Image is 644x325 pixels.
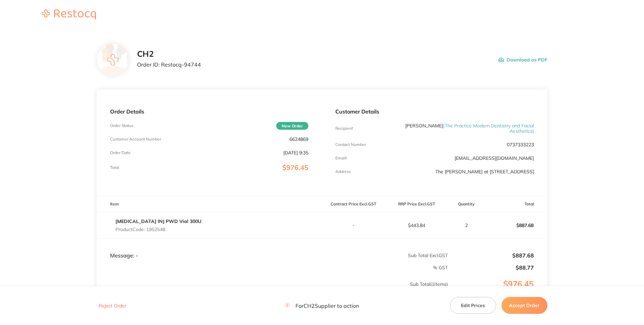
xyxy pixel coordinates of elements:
[335,156,347,160] p: Emaill
[110,165,119,170] p: Total
[322,253,448,258] p: Sub Total Excl. GST
[402,123,534,134] p: [PERSON_NAME]
[448,196,484,212] th: Quantity
[484,196,547,212] th: Total
[289,136,308,142] p: 6624869
[507,142,534,147] p: 0737333223
[385,196,448,212] th: RRP Price Excl. GST
[435,169,534,174] p: The [PERSON_NAME] at [STREET_ADDRESS]
[35,9,103,20] img: Restocq logo
[335,108,534,115] p: Customer Details
[322,196,385,212] th: Contract Price Excl. GST
[97,265,448,270] p: % GST
[448,279,547,302] p: $976.45
[115,227,201,232] p: Product Code: 1952548
[322,223,385,228] p: -
[498,49,547,70] button: Download as PDF
[97,303,128,309] button: Reject Order
[335,169,351,174] p: Address
[276,122,308,130] span: New Order
[335,126,353,131] p: Recipient
[485,217,547,233] p: $887.68
[97,196,322,212] th: Item
[97,281,448,300] p: Sub Total ( 1 Items)
[137,49,201,59] h2: CH2
[450,297,496,314] button: Edit Prices
[283,150,308,155] p: [DATE] 9:35
[501,297,547,314] button: Accept Order
[110,123,133,128] p: Order Status
[115,218,201,224] a: [MEDICAL_DATA] INJ PWD Vial 300U
[110,137,161,142] p: Customer Account Number
[443,123,534,134] span: ( The Practice Modern Dentistry and Facial Aesthetics )
[282,163,308,172] span: $976.45
[448,252,534,258] p: $887.68
[285,302,359,309] p: For CH2 Supplier to action
[97,239,322,259] td: Message: -
[335,142,366,147] p: Contact Number
[385,223,448,228] p: $443.84
[137,61,201,68] p: Order ID: Restocq- 94744
[35,9,103,21] a: Restocq logo
[455,155,534,161] a: [EMAIL_ADDRESS][DOMAIN_NAME]
[448,223,484,228] p: 2
[110,108,308,115] p: Order Details
[448,265,534,271] p: $88.77
[110,150,131,155] p: Order Date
